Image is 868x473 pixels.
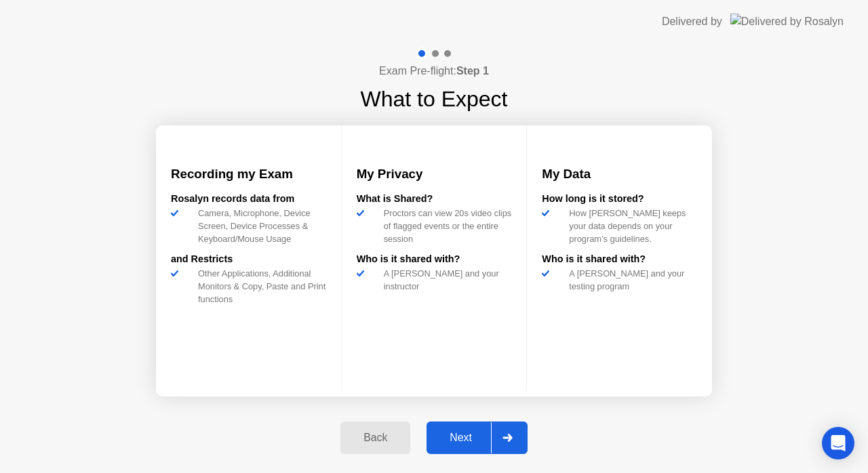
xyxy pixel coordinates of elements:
[344,432,406,444] div: Back
[379,63,489,79] h4: Exam Pre-flight:
[340,421,410,454] button: Back
[357,165,512,184] h3: My Privacy
[662,14,722,30] div: Delivered by
[378,207,512,246] div: Proctors can view 20s video clips of flagged events or the entire session
[564,267,697,293] div: A [PERSON_NAME] and your testing program
[542,252,697,267] div: Who is it shared with?
[564,207,697,246] div: How [PERSON_NAME] keeps your data depends on your program’s guidelines.
[378,267,512,293] div: A [PERSON_NAME] and your instructor
[431,432,491,444] div: Next
[171,252,326,267] div: and Restricts
[357,252,512,267] div: Who is it shared with?
[361,83,508,115] h1: What to Expect
[542,192,697,207] div: How long is it stored?
[427,421,528,454] button: Next
[730,14,844,29] img: Delivered by Rosalyn
[456,65,489,77] b: Step 1
[822,427,854,459] div: Open Intercom Messenger
[171,165,326,184] h3: Recording my Exam
[193,267,326,306] div: Other Applications, Additional Monitors & Copy, Paste and Print functions
[357,192,512,207] div: What is Shared?
[193,207,326,246] div: Camera, Microphone, Device Screen, Device Processes & Keyboard/Mouse Usage
[171,192,326,207] div: Rosalyn records data from
[542,165,697,184] h3: My Data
